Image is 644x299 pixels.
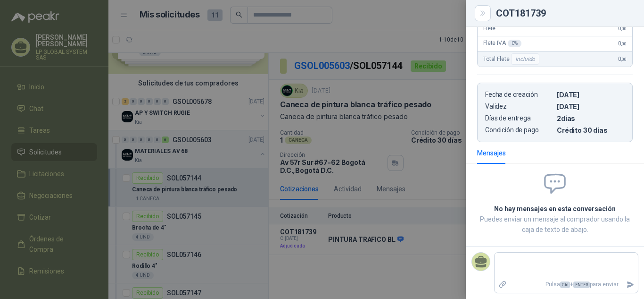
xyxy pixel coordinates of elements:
[496,9,633,18] div: COT181739
[557,91,625,99] p: [DATE]
[477,214,633,235] p: Puedes enviar un mensaje al comprador usando la caja de texto de abajo.
[560,282,570,288] span: Ctrl
[511,53,539,65] div: Incluido
[477,8,488,19] button: Close
[477,148,506,158] div: Mensajes
[621,26,627,31] span: ,00
[621,57,627,62] span: ,00
[508,40,521,47] div: 0 %
[511,276,623,293] p: Pulsa + para enviar
[618,56,627,62] span: 0
[621,41,627,46] span: ,00
[495,276,511,293] label: Adjuntar archivos
[483,53,541,65] span: Total Flete
[483,40,521,47] span: Flete IVA
[573,282,590,288] span: ENTER
[618,40,627,47] span: 0
[557,103,625,111] p: [DATE]
[485,103,553,111] p: Validez
[485,114,553,122] p: Días de entrega
[557,126,625,134] p: Crédito 30 días
[477,204,633,214] h2: No hay mensajes en esta conversación
[622,276,638,293] button: Enviar
[557,114,625,122] p: 2 dias
[485,91,553,99] p: Fecha de creación
[485,126,553,134] p: Condición de pago
[483,25,495,32] span: Flete
[618,25,627,32] span: 0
